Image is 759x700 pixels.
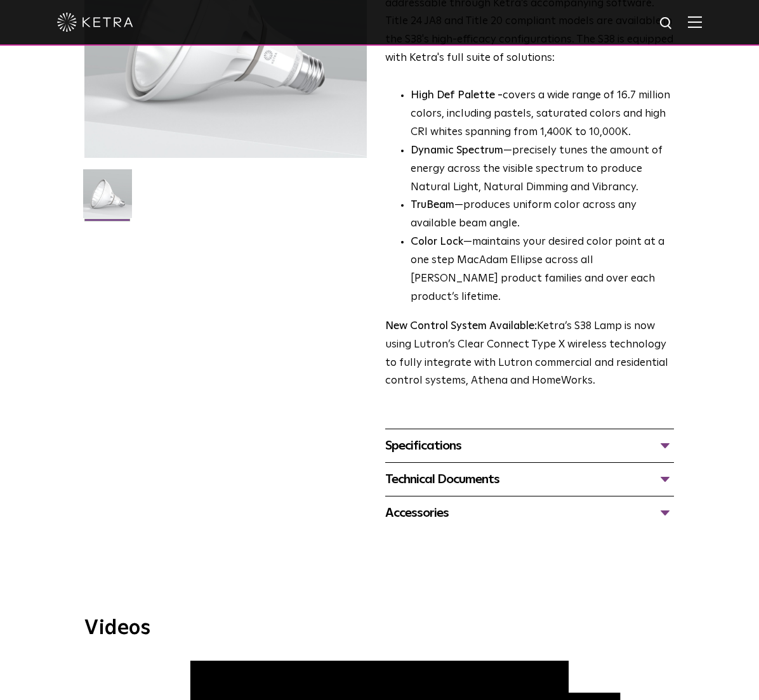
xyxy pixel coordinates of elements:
[411,142,674,197] li: —precisely tunes the amount of energy across the visible spectrum to produce Natural Light, Natur...
[83,169,132,228] img: S38-Lamp-Edison-2021-Web-Square
[411,233,674,307] li: —maintains your desired color point at a one step MacAdam Ellipse across all [PERSON_NAME] produc...
[385,318,674,391] p: Ketra’s S38 Lamp is now using Lutron’s Clear Connect Type X wireless technology to fully integrat...
[411,197,674,233] li: —produces uniform color across any available beam angle.
[385,503,674,523] div: Accessories
[411,90,503,101] strong: High Def Palette -
[411,87,674,142] p: covers a wide range of 16.7 million colors, including pastels, saturated colors and high CRI whit...
[411,237,463,247] strong: Color Lock
[385,436,674,456] div: Specifications
[84,618,675,638] h3: Videos
[688,16,702,28] img: Hamburger%20Nav.svg
[385,321,537,332] strong: New Control System Available:
[57,13,133,32] img: ketra-logo-2019-white
[411,200,454,211] strong: TruBeam
[411,145,503,156] strong: Dynamic Spectrum
[385,469,674,489] div: Technical Documents
[659,16,675,32] img: search icon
